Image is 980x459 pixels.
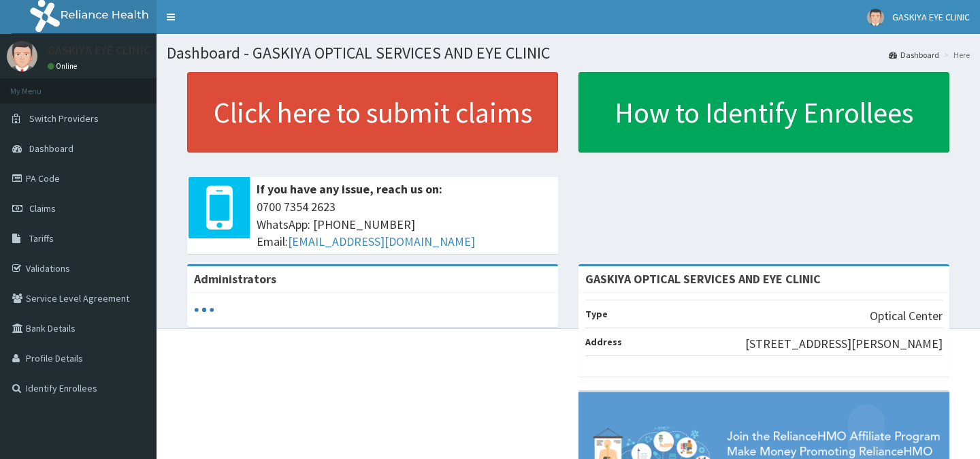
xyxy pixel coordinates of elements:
h1: Dashboard - GASKIYA OPTICAL SERVICES AND EYE CLINIC [167,44,970,62]
span: Dashboard [29,142,73,155]
b: Address [585,336,622,348]
span: Switch Providers [29,112,99,125]
img: User Image [867,9,884,26]
p: GASKIYA EYE CLINIC [48,44,150,57]
span: Claims [29,202,56,215]
p: Optical Center [870,307,943,325]
b: Type [585,308,608,320]
span: GASKIYA EYE CLINIC [892,11,970,23]
img: User Image [7,41,37,72]
svg: audio-loading [194,300,214,320]
span: 0700 7354 2623 WhatsApp: [PHONE_NUMBER] Email: [257,198,551,251]
strong: GASKIYA OPTICAL SERVICES AND EYE CLINIC [585,271,821,287]
p: [STREET_ADDRESS][PERSON_NAME] [745,335,943,353]
a: Online [48,61,80,71]
a: How to Identify Enrollees [578,72,949,153]
a: [EMAIL_ADDRESS][DOMAIN_NAME] [288,234,475,249]
span: Tariffs [29,232,54,244]
a: Dashboard [889,49,939,61]
li: Here [941,49,970,61]
b: Administrators [194,271,276,287]
b: If you have any issue, reach us on: [257,181,442,197]
a: Click here to submit claims [187,72,558,153]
